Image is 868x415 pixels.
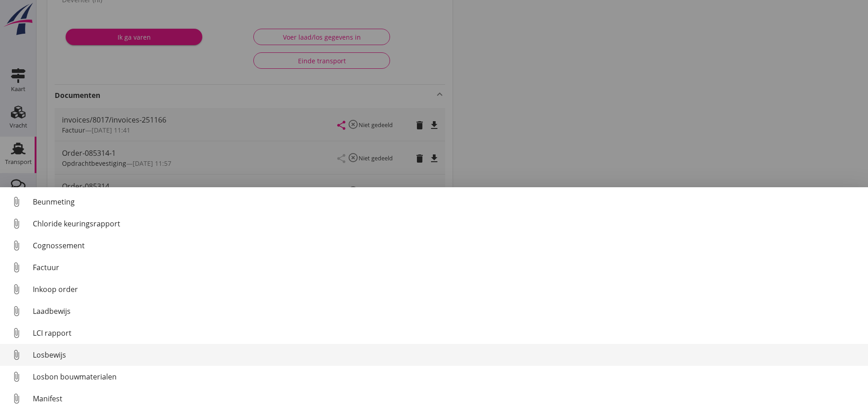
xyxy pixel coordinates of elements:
div: Losbon bouwmaterialen [33,371,861,382]
i: attach_file [9,216,24,231]
div: Losbewijs [33,349,861,360]
i: attach_file [9,238,24,253]
div: LCI rapport [33,328,861,338]
i: attach_file [9,195,24,209]
div: Factuur [33,262,861,273]
i: attach_file [9,326,24,340]
div: Manifest [33,393,861,404]
div: Inkoop order [33,284,861,295]
i: attach_file [9,282,24,297]
div: Laadbewijs [33,306,861,317]
i: attach_file [9,391,24,406]
i: attach_file [9,348,24,362]
i: attach_file [9,369,24,384]
div: Beunmeting [33,196,861,207]
i: attach_file [9,304,24,318]
div: Chloride keuringsrapport [33,218,861,229]
div: Cognossement [33,240,861,251]
i: attach_file [9,260,24,275]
